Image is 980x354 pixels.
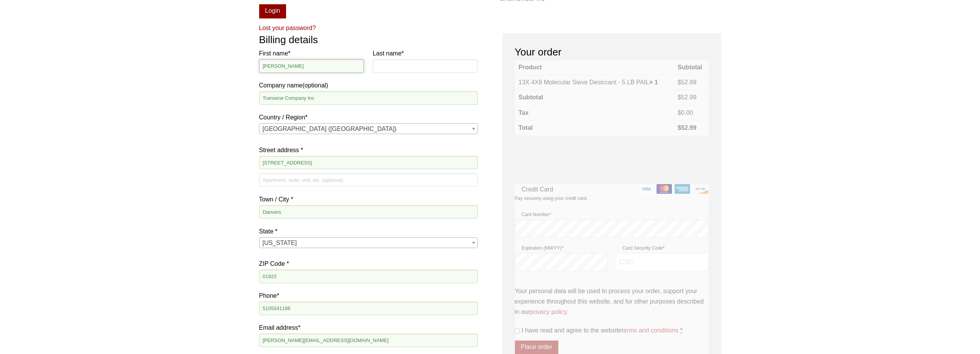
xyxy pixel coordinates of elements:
label: State [259,226,478,237]
label: Email address [259,322,478,333]
button: Login [259,4,286,19]
label: Street address [259,145,478,155]
label: Phone [259,290,478,301]
span: Country / Region [259,123,478,134]
label: First name [259,48,364,59]
label: ZIP Code [259,258,478,269]
span: United States (US) [260,124,477,134]
iframe: reCAPTCHA [515,144,632,174]
a: Lost your password? [259,25,316,31]
label: Company name [259,48,478,91]
label: Country / Region [259,112,478,122]
label: Town / City [259,194,478,205]
input: House number and street name [259,156,478,169]
label: Last name [373,48,478,59]
h3: Your order [515,45,709,59]
span: Massachusetts [260,238,477,248]
span: (optional) [302,82,328,89]
input: Apartment, suite, unit, etc. (optional) [259,173,478,186]
span: State [259,237,478,248]
h3: Billing details [259,33,478,46]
